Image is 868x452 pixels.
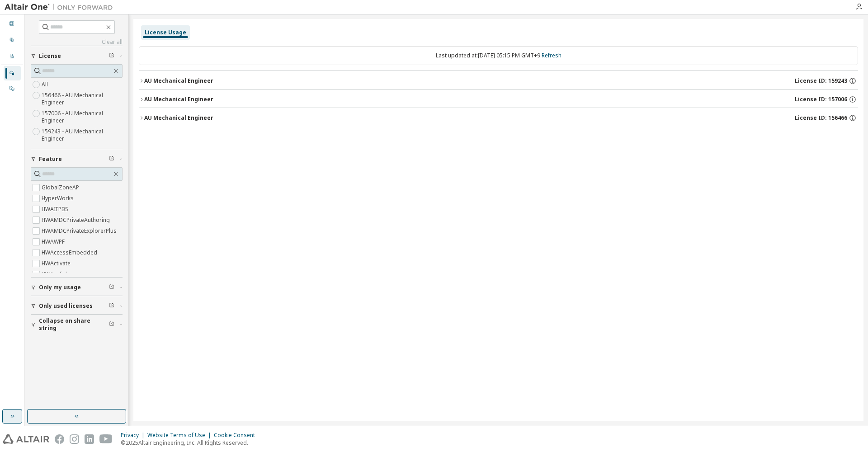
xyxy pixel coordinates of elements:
label: HWAWPF [42,236,66,247]
span: Only my usage [39,284,81,291]
span: License ID: 159243 [795,77,847,85]
div: AU Mechanical Engineer [144,96,213,103]
div: Privacy [121,432,147,439]
button: AU Mechanical EngineerLicense ID: 159243 [139,71,858,91]
div: AU Mechanical Engineer [144,114,213,122]
label: HWActivate [42,258,72,269]
div: Last updated at: [DATE] 05:15 PM GMT+9 [139,46,858,65]
button: AU Mechanical EngineerLicense ID: 156466 [139,108,858,128]
img: Altair One [5,3,118,12]
span: Feature [39,155,62,163]
span: Collapse on share string [39,317,109,332]
label: HWAMDCPrivateAuthoring [42,215,112,226]
button: AU Mechanical EngineerLicense ID: 157006 [139,89,858,109]
span: Only used licenses [39,302,93,310]
span: License ID: 157006 [795,96,847,103]
img: altair_logo.svg [3,434,49,444]
span: License [39,52,61,60]
button: Only my usage [31,278,123,297]
div: On Prem [4,81,21,96]
label: GlobalZoneAP [42,182,81,193]
label: HyperWorks [42,193,75,204]
span: Clear filter [109,284,114,291]
span: License ID: 156466 [795,114,847,122]
div: Website Terms of Use [147,432,214,439]
button: License [31,46,123,66]
img: linkedin.svg [85,434,94,444]
img: instagram.svg [70,434,79,444]
button: Collapse on share string [31,315,123,334]
div: License Usage [145,29,186,36]
button: Only used licenses [31,296,123,316]
a: Refresh [542,52,561,59]
label: 156466 - AU Mechanical Engineer [42,90,123,108]
div: User Profile [4,33,21,47]
div: AU Mechanical Engineer [144,77,213,85]
span: Clear filter [109,302,114,310]
label: HWAcufwh [42,269,71,280]
p: © 2025 Altair Engineering, Inc. All Rights Reserved. [121,439,260,447]
button: Feature [31,149,123,169]
img: facebook.svg [55,434,64,444]
label: HWAccessEmbedded [42,247,99,258]
label: 157006 - AU Mechanical Engineer [42,108,123,126]
label: HWAIFPBS [42,204,70,215]
div: Cookie Consent [214,432,260,439]
label: 159243 - AU Mechanical Engineer [42,126,123,144]
div: Company Profile [4,49,21,64]
label: All [42,79,50,90]
span: Clear filter [109,52,114,60]
label: HWAMDCPrivateExplorerPlus [42,226,118,236]
span: Clear filter [109,155,114,163]
div: Managed [4,66,21,80]
a: Clear all [31,38,123,46]
img: youtube.svg [99,434,113,444]
div: Dashboard [4,17,21,31]
span: Clear filter [109,321,114,328]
